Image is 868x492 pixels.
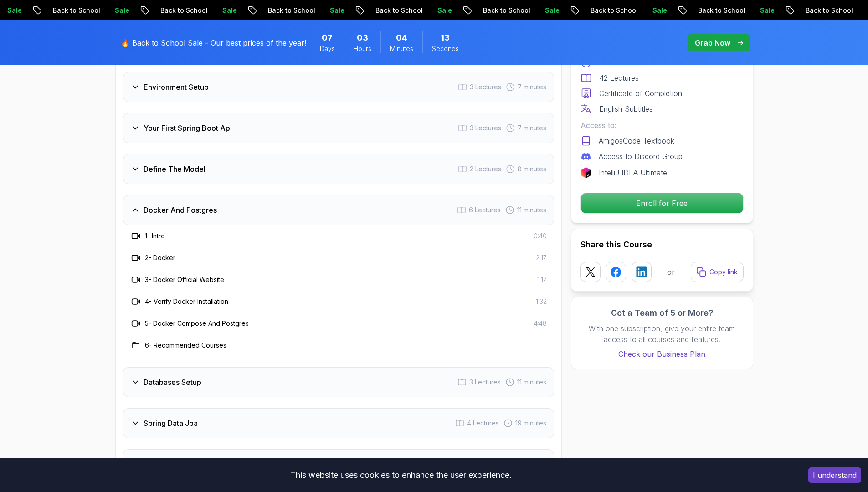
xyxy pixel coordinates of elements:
[123,367,554,397] button: Databases Setup3 Lectures 11 minutes
[635,6,697,15] p: Back to School
[518,123,546,133] span: 7 minutes
[396,31,407,44] span: 4 Minutes
[145,341,226,350] h3: 6 - Recommended Courses
[123,408,554,438] button: Spring Data Jpa4 Lectures 19 minutes
[695,37,730,48] p: Grab Now
[581,193,743,213] p: Enroll for Free
[144,205,217,215] h3: Docker And Postgres
[599,135,674,146] p: AmigosCode Textbook
[599,103,653,114] p: English Subtitles
[144,82,209,92] h3: Environment Setup
[354,44,371,53] span: Hours
[536,253,547,262] span: 2:17
[537,275,547,284] span: 1:17
[599,88,682,99] p: Certificate of Completion
[470,164,501,174] span: 2 Lectures
[667,266,675,277] p: or
[441,31,450,44] span: 13 Seconds
[357,31,368,44] span: 3 Hours
[145,253,175,262] h3: 2 - Docker
[205,6,267,15] p: Back to School
[144,123,232,133] h3: Your First Spring Boot Api
[390,44,413,53] span: Minutes
[580,348,744,359] a: Check our Business Plan
[580,167,591,178] img: jetbrains logo
[123,72,554,102] button: Environment Setup3 Lectures 7 minutes
[590,6,619,15] p: Sale
[580,193,744,214] button: Enroll for Free
[470,82,501,92] span: 3 Lectures
[375,6,404,15] p: Sale
[580,120,744,131] p: Access to:
[121,37,306,48] p: 🔥 Back to School Sale - Our best prices of the year!
[470,123,501,133] span: 3 Lectures
[7,465,795,485] div: This website uses cookies to enhance the user experience.
[320,44,335,53] span: Days
[98,6,159,15] p: Back to School
[518,82,546,92] span: 7 minutes
[52,6,81,15] p: Sale
[517,205,546,215] span: 11 minutes
[599,167,667,178] p: IntelliJ IDEA Ultimate
[123,449,554,479] button: Crud3 Lectures 11 minutes
[536,297,547,306] span: 1:32
[599,151,683,162] p: Access to Discord Group
[534,319,547,328] span: 4:48
[123,113,554,143] button: Your First Spring Boot Api3 Lectures 7 minutes
[144,377,201,388] h3: Databases Setup
[322,31,333,44] span: 7 Days
[267,6,296,15] p: Sale
[697,6,726,15] p: Sale
[145,319,249,328] h3: 5 - Docker Compose And Postgres
[709,267,738,277] p: Copy link
[808,467,861,483] button: Accept cookies
[528,6,590,15] p: Back to School
[534,231,547,241] span: 0:40
[469,378,501,387] span: 3 Lectures
[743,6,805,15] p: Back to School
[580,323,744,345] p: With one subscription, give your entire team access to all courses and features.
[123,154,554,184] button: Define The Model2 Lectures 8 minutes
[144,418,198,429] h3: Spring Data Jpa
[518,164,546,174] span: 8 minutes
[144,164,205,174] h3: Define The Model
[432,44,459,53] span: Seconds
[691,262,744,282] button: Copy link
[482,6,511,15] p: Sale
[517,378,546,387] span: 11 minutes
[159,6,189,15] p: Sale
[469,205,501,215] span: 6 Lectures
[313,6,375,15] p: Back to School
[467,419,499,428] span: 4 Lectures
[420,6,482,15] p: Back to School
[145,275,224,284] h3: 3 - Docker Official Website
[123,195,554,225] button: Docker And Postgres6 Lectures 11 minutes
[145,297,228,306] h3: 4 - Verify Docker Installation
[515,419,546,428] span: 19 minutes
[580,238,744,251] h2: Share this Course
[145,231,165,241] h3: 1 - Intro
[599,72,639,83] p: 42 Lectures
[805,6,834,15] p: Sale
[580,307,744,319] h3: Got a Team of 5 or More?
